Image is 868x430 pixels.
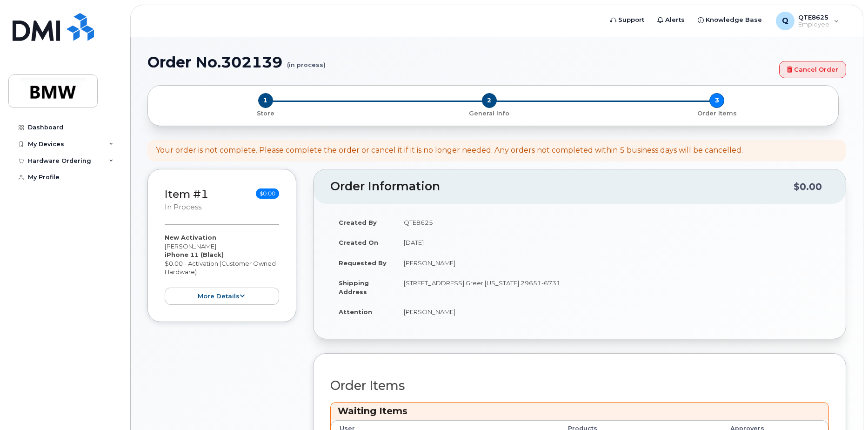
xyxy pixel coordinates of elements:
div: [PERSON_NAME] $0.00 - Activation (Customer Owned Hardware) [165,233,279,305]
td: [DATE] [395,232,829,253]
a: 1 Store [155,108,375,118]
iframe: Messenger Launcher [828,390,861,423]
td: [PERSON_NAME] [395,253,829,273]
strong: Requested By [339,259,387,267]
p: General Info [379,109,599,118]
h3: Waiting Items [338,405,821,417]
button: more details [165,288,279,305]
strong: Created On [339,239,378,246]
td: QTE8625 [395,212,829,233]
small: in process [165,203,201,211]
strong: Attention [339,308,372,316]
a: Cancel Order [779,61,846,78]
p: Store [159,109,372,118]
a: Item #1 [165,188,208,201]
span: $0.00 [256,188,279,199]
strong: iPhone 11 (Black) [165,251,224,258]
div: Your order is not complete. Please complete the order or cancel it if it is no longer needed. Any... [156,145,743,156]
small: (in process) [287,54,326,68]
strong: New Activation [165,234,216,241]
h1: Order No.302139 [147,54,775,70]
td: [PERSON_NAME] [395,302,829,322]
a: 2 General Info [375,108,603,118]
h2: Order Items [330,379,829,393]
td: [STREET_ADDRESS] Greer [US_STATE] 29651-6731 [395,273,829,302]
span: 1 [258,93,273,108]
div: $0.00 [794,178,822,195]
strong: Created By [339,219,377,226]
h2: Order Information [330,180,794,193]
span: 2 [482,93,497,108]
strong: Shipping Address [339,279,369,296]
